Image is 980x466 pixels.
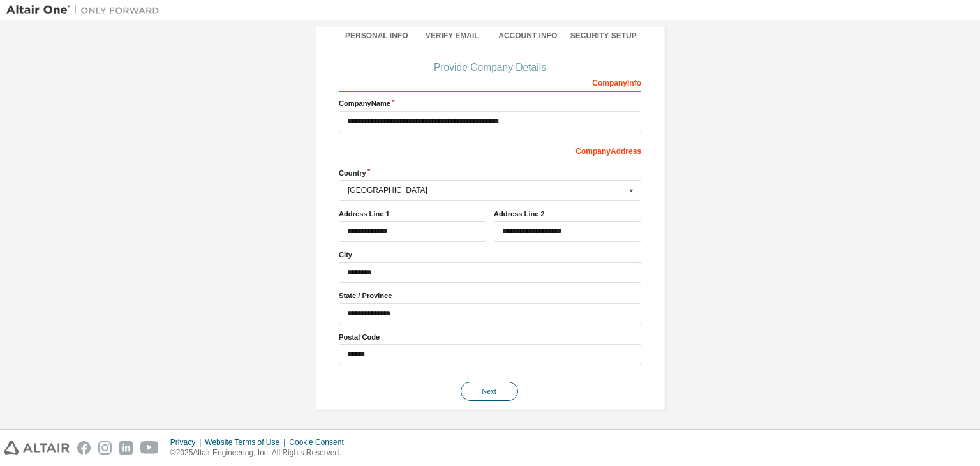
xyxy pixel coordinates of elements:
[339,31,415,41] div: Personal Info
[4,441,70,455] img: altair_logo.svg
[348,186,625,194] div: [GEOGRAPHIC_DATA]
[566,31,642,41] div: Security Setup
[461,382,518,401] button: Next
[170,437,205,447] div: Privacy
[140,441,159,455] img: youtube.svg
[98,441,112,455] img: instagram.svg
[205,437,289,447] div: Website Terms of Use
[339,64,641,71] div: Provide Company Details
[170,447,352,458] p: © 2025 Altair Engineering, Inc. All Rights Reserved.
[6,4,166,17] img: Altair One
[339,98,641,109] label: Company Name
[119,441,133,455] img: linkedin.svg
[494,209,641,219] label: Address Line 2
[339,332,641,342] label: Postal Code
[339,250,641,260] label: City
[415,31,491,41] div: Verify Email
[339,140,641,160] div: Company Address
[490,31,566,41] div: Account Info
[339,209,486,219] label: Address Line 1
[289,437,351,447] div: Cookie Consent
[339,290,641,301] label: State / Province
[339,71,641,92] div: Company Info
[339,168,641,178] label: Country
[77,441,91,455] img: facebook.svg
